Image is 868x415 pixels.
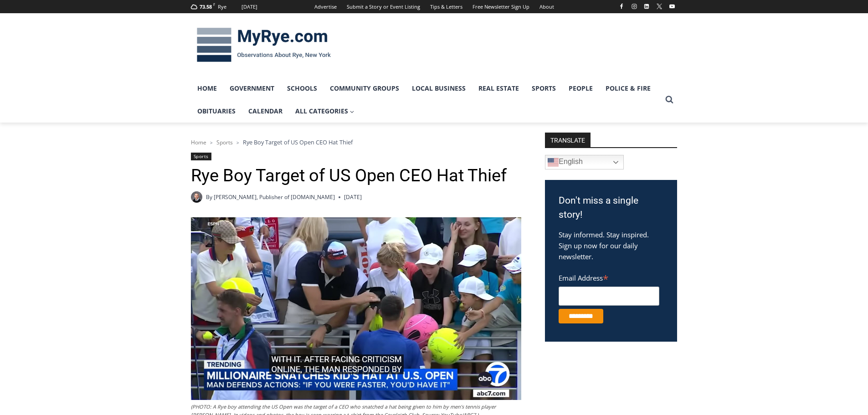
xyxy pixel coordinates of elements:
span: All Categories [295,106,354,116]
a: X [654,1,665,12]
a: Real Estate [472,77,525,100]
a: Sports [191,153,211,160]
a: [PERSON_NAME], Publisher of [DOMAIN_NAME] [214,193,335,201]
div: Rye [218,3,226,11]
img: en [548,157,559,168]
nav: Primary Navigation [191,77,661,123]
a: Instagram [629,1,640,12]
a: Home [191,77,223,100]
span: F [213,2,215,7]
a: Obituaries [191,100,242,123]
a: Sports [216,138,233,146]
div: [DATE] [241,3,257,11]
a: YouTube [667,1,678,12]
h1: Rye Boy Target of US Open CEO Hat Thief [191,165,521,186]
a: Calendar [242,100,289,123]
a: Police & Fire [599,77,657,100]
a: People [562,77,599,100]
span: Rye Boy Target of US Open CEO Hat Thief [243,138,353,146]
time: [DATE] [344,193,362,201]
img: MyRye.com [191,21,337,69]
a: Author image [191,191,202,203]
a: Home [191,138,206,146]
span: 73.58 [200,3,212,10]
img: (PHOTO: A Rye boy attending the US Open was the target of a CEO who snatched a hat being given to... [191,217,521,400]
a: Linkedin [641,1,652,12]
nav: Breadcrumbs [191,138,521,147]
button: View Search Form [661,92,678,108]
label: Email Address [559,269,659,285]
a: Sports [525,77,562,100]
a: Facebook [616,1,627,12]
a: Local Business [406,77,472,100]
span: By [206,193,212,201]
a: All Categories [289,100,361,123]
p: Stay informed. Stay inspired. Sign up now for our daily newsletter. [559,229,663,262]
h3: Don't miss a single story! [559,194,663,222]
a: Government [223,77,281,100]
a: Schools [281,77,324,100]
span: > [210,139,213,146]
a: Community Groups [324,77,406,100]
a: English [545,155,624,169]
span: > [236,139,239,146]
strong: TRANSLATE [545,133,591,147]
